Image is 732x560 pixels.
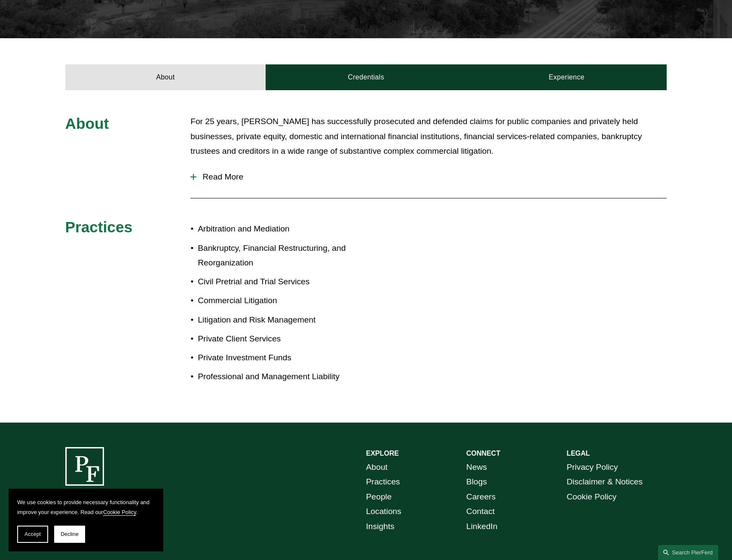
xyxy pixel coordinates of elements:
a: People [366,490,392,505]
p: Professional and Management Liability [198,369,366,384]
a: Disclaimer & Notices [567,475,643,490]
a: News [466,460,487,475]
a: Experience [466,64,667,90]
p: Litigation and Risk Management [198,313,366,328]
strong: CONNECT [466,450,500,457]
a: Credentials [266,64,466,90]
a: Practices [366,475,400,490]
span: Decline [61,531,79,537]
a: Cookie Policy [567,490,616,505]
section: Cookie banner [9,489,163,551]
a: Cookie Policy [103,509,136,515]
span: Practices [65,219,133,235]
button: Accept [17,526,48,543]
a: Locations [366,504,401,519]
span: Accept [25,531,41,537]
p: Bankruptcy, Financial Restructuring, and Reorganization [198,241,366,271]
a: Insights [366,519,395,534]
p: Private Client Services [198,332,366,347]
a: LinkedIn [466,519,498,534]
a: Blogs [466,475,487,490]
p: Civil Pretrial and Trial Services [198,274,366,289]
button: Read More [190,166,667,188]
strong: LEGAL [567,450,590,457]
p: Commercial Litigation [198,293,366,308]
p: For 25 years, [PERSON_NAME] has successfully prosecuted and defended claims for public companies ... [190,114,667,159]
a: Careers [466,490,496,505]
a: Contact [466,504,495,519]
a: Search this site [658,545,718,560]
p: We use cookies to provide necessary functionality and improve your experience. Read our . [17,497,155,517]
a: Privacy Policy [567,460,618,475]
button: Decline [54,526,85,543]
a: About [366,460,388,475]
p: Private Investment Funds [198,350,366,365]
p: Arbitration and Mediation [198,222,366,237]
strong: EXPLORE [366,450,399,457]
a: About [65,64,266,90]
span: About [65,115,109,132]
span: Read More [196,172,667,182]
